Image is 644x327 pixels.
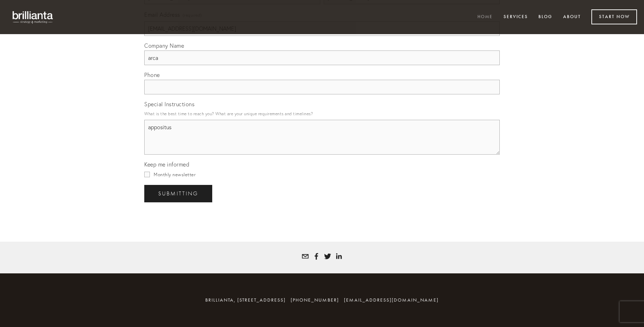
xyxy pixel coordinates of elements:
a: Tatyana White [324,253,331,260]
span: Keep me informed [144,161,189,168]
a: Services [499,11,532,23]
textarea: appositus [144,120,500,155]
p: What is the best time to reach you? What are your unique requirements and timelines? [144,109,500,118]
a: Start Now [591,9,637,24]
a: About [559,11,585,23]
span: Phone [144,71,160,78]
span: [PHONE_NUMBER] [291,297,339,303]
a: Home [473,11,497,23]
a: Blog [534,11,557,23]
a: Tatyana White [335,253,342,260]
span: brillianta, [STREET_ADDRESS] [205,297,286,303]
span: Monthly newsletter [154,172,195,177]
button: SubmittingSubmitting [144,185,212,202]
img: brillianta - research, strategy, marketing [7,7,59,27]
a: [EMAIL_ADDRESS][DOMAIN_NAME] [344,297,439,303]
span: Submitting [158,190,198,197]
a: Tatyana Bolotnikov White [313,253,320,260]
span: Special Instructions [144,101,194,108]
a: tatyana@brillianta.com [302,253,309,260]
input: Monthly newsletter [144,172,150,177]
span: Company Name [144,42,184,49]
